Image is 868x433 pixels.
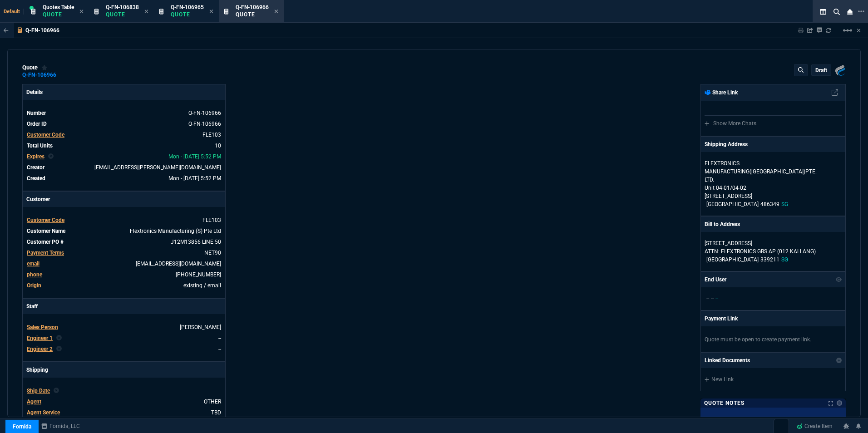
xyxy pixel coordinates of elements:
span: Q-FN-106965 [171,4,204,10]
span: Creator [27,164,44,171]
span: [GEOGRAPHIC_DATA] [706,256,759,263]
span: Order ID [27,121,47,127]
span: email [27,261,39,267]
p: Shipping Address [705,140,748,148]
span: -- [218,388,221,394]
span: 2025-10-06T17:52:57.912Z [168,153,221,160]
tr: undefined [26,174,222,183]
nx-icon: Close Tab [209,8,213,15]
a: OTHER [204,399,221,405]
span: [GEOGRAPHIC_DATA] [706,201,759,207]
a: Q-FN-106966 [22,74,56,76]
tr: undefined [26,323,222,332]
span: Customer PO # [27,239,64,245]
span: Customer Code [27,132,64,138]
nx-icon: Close Tab [79,8,84,15]
tr: See Marketplace Order [26,119,222,128]
p: Customer [23,192,225,207]
span: Agent [27,399,41,405]
nx-icon: Clear selected rep [54,387,59,395]
tr: undefined [26,334,222,343]
span: SG [781,201,788,207]
a: Origin [27,282,41,289]
span: 2025-09-22T17:52:57.912Z [168,175,221,182]
p: [STREET_ADDRESS] [705,192,842,200]
p: Details [23,84,225,100]
nx-icon: Close Tab [274,8,278,15]
tr: undefined [26,281,222,290]
p: Bill to Address [705,220,740,228]
nx-icon: Show/Hide End User to Customer [836,276,842,284]
tr: undefined [26,397,222,406]
a: NET90 [204,250,221,256]
a: J12M13856 LINE 50 [171,239,221,245]
p: End User [705,276,726,284]
p: Unit 04-01/04-02 [705,184,842,192]
span: Ship Date [27,388,50,394]
p: Share Link [705,89,738,97]
span: Total Units [27,143,53,149]
div: Add to Watchlist [41,64,48,71]
tr: undefined [26,237,222,246]
a: [EMAIL_ADDRESS][DOMAIN_NAME] [136,261,221,267]
tr: undefined [26,226,222,236]
span: Number [27,110,46,116]
tr: hongkeowflorence.chan@flex.com [26,259,222,268]
a: Hide Workbench [857,27,861,34]
tr: undefined [26,408,222,417]
nx-icon: Search [830,6,843,17]
p: Shipping [23,362,225,378]
span: Q-FN-106838 [106,4,139,10]
span: Expires [27,153,44,160]
span: Customer Name [27,228,65,234]
div: quote [22,64,48,71]
span: Customer Code [27,217,64,223]
span: Engineer 1 [27,335,53,341]
a: msbcCompanyName [39,422,83,430]
span: -- [711,295,714,302]
nx-icon: Clear selected rep [56,345,62,353]
p: Quote Notes [704,399,745,407]
nx-icon: Back to Table [4,27,9,34]
span: Q-FN-106966 [236,4,269,10]
a: TBD [211,409,221,416]
a: Show More Chats [705,120,756,127]
p: Quote [43,11,74,18]
span: FLE103 [202,217,221,223]
nx-icon: Close Workbench [843,6,856,17]
span: Payment Terms [27,250,64,256]
span: See Marketplace Order [188,110,221,116]
p: ATTN: FLEXTRONICS GBS AP (012 KALLANG) [705,247,842,256]
p: Quote [236,11,269,18]
span: phone [27,271,42,278]
a: -- [218,335,221,341]
p: Quote [171,11,204,18]
span: Engineer 2 [27,346,53,352]
tr: undefined [26,386,222,395]
span: rob.henneberger@fornida.com [94,164,221,171]
span: Default [4,9,24,15]
p: Q-FN-106966 [25,27,59,34]
nx-icon: Close Tab [144,8,148,15]
p: Payment Link [705,315,738,323]
nx-icon: Open New Tab [858,7,864,16]
p: draft [815,67,827,74]
span: Agent Service [27,409,60,416]
span: 486349 [760,201,779,207]
tr: undefined [26,141,222,150]
tr: See Marketplace Order [26,108,222,118]
a: Flextronics Manufacturing (S) Pte Ltd [130,228,221,234]
span: Quotes Table [43,4,74,10]
tr: undefined [26,344,222,354]
a: [PERSON_NAME] [180,324,221,330]
p: Quote [106,11,139,18]
tr: +65-65076000 [26,270,222,279]
p: FLEXTRONICS MANUFACTURING([GEOGRAPHIC_DATA])PTE. LTD. [705,159,792,184]
nx-icon: Clear selected rep [48,153,54,161]
a: Create Item [793,419,836,433]
span: 339211 [760,256,779,263]
span: existing / email [183,282,221,289]
span: -- [715,295,718,302]
span: SG [781,256,788,263]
